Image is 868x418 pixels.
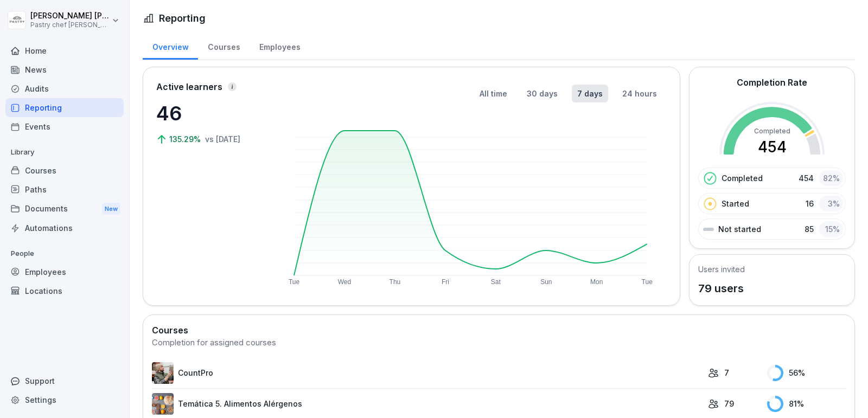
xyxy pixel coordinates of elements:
a: Reporting [5,98,124,117]
button: 24 hours [617,85,662,102]
div: New [102,203,120,215]
p: 79 [724,398,734,409]
div: 82 % [819,170,843,186]
p: 85 [805,223,814,235]
p: Pastry chef [PERSON_NAME] y Cocina gourmet [30,21,110,29]
p: 135.29% [169,133,203,145]
div: 56 % [767,365,846,381]
div: 15 % [819,221,843,237]
text: Tue [641,278,653,286]
a: News [5,60,124,79]
p: Library [5,144,124,161]
text: Fri [442,278,449,286]
a: Employees [5,262,124,281]
h1: Reporting [159,11,206,25]
div: Support [5,371,124,390]
div: 3 % [819,196,843,211]
p: 46 [156,99,265,128]
a: Paths [5,180,124,199]
p: Not started [718,223,761,235]
a: Home [5,41,124,60]
img: wwf9md3iy1bon5x53p9kcas9.png [152,393,174,415]
text: Wed [338,278,351,286]
a: Locations [5,281,124,300]
p: [PERSON_NAME] [PERSON_NAME] [30,11,110,21]
a: Automations [5,218,124,237]
a: Settings [5,390,124,409]
a: Employees [250,32,310,60]
text: Tue [289,278,300,286]
h2: Courses [152,324,846,337]
a: Temática 5. Alimentos Alérgenos [152,393,703,415]
a: CountPro [152,362,703,384]
text: Sun [540,278,552,286]
a: Courses [198,32,250,60]
h2: Completion Rate [737,76,807,89]
p: People [5,245,124,262]
text: Mon [590,278,603,286]
button: 30 days [521,85,563,102]
div: 81 % [767,396,846,412]
p: vs [DATE] [205,133,240,145]
p: 7 [724,367,729,378]
div: Completion for assigned courses [152,337,846,349]
button: 7 days [572,85,608,102]
a: Audits [5,79,124,98]
p: Active learners [156,80,222,93]
text: Sat [491,278,501,286]
p: 454 [799,172,814,184]
button: All time [474,85,513,102]
p: Started [722,198,749,209]
img: nanuqyb3jmpxevmk16xmqivn.png [152,362,174,384]
a: DocumentsNew [5,199,124,219]
a: Events [5,117,124,136]
p: Completed [722,172,763,184]
p: 79 users [698,280,745,297]
p: 16 [806,198,814,209]
a: Courses [5,161,124,180]
text: Thu [390,278,401,286]
div: Documents [5,199,124,219]
h5: Users invited [698,263,745,275]
a: Overview [143,32,198,60]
